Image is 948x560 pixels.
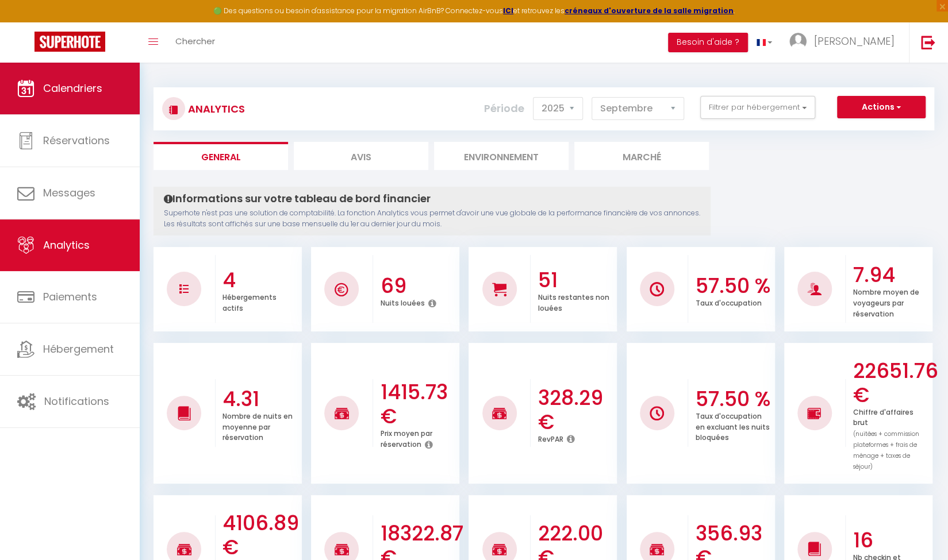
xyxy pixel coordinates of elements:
h3: 57.50 % [696,387,772,411]
span: Analytics [43,238,90,252]
h3: Analytics [185,96,245,122]
button: Actions [837,96,926,119]
a: Chercher [167,22,224,63]
a: créneaux d'ouverture de la salle migration [565,6,734,16]
p: RevPAR [538,432,563,444]
h3: 16 [853,528,930,553]
label: Période [484,96,524,121]
img: NO IMAGE [179,284,189,293]
p: Prix moyen par réservation [381,426,432,449]
h4: Informations sur votre tableau de bord financier [164,192,700,205]
a: ICI [503,6,513,16]
button: Filtrer par hébergement [700,96,815,119]
p: Superhote n'est pas une solution de comptabilité. La fonction Analytics vous permet d'avoir une v... [164,208,700,230]
span: Calendriers [43,81,102,95]
h3: 51 [538,268,615,292]
p: Taux d'occupation en excluant les nuits bloquées [696,409,770,443]
img: NO IMAGE [807,406,822,420]
h3: 57.50 % [696,274,772,298]
h3: 69 [381,274,457,298]
span: Réservations [43,133,110,148]
p: Nombre de nuits en moyenne par réservation [222,409,293,443]
p: Nuits louées [381,296,425,308]
span: Paiements [43,289,97,304]
h3: 4 [222,268,299,292]
p: Nuits restantes non louées [538,290,609,313]
span: Chercher [175,35,215,47]
img: Super Booking [34,32,105,52]
span: Notifications [44,394,109,408]
h3: 7.94 [853,263,930,287]
p: Hébergements actifs [222,290,277,313]
button: Ouvrir le widget de chat LiveChat [9,5,44,39]
img: logout [921,35,935,49]
span: [PERSON_NAME] [814,34,895,48]
h3: 4.31 [222,387,299,411]
img: NO IMAGE [650,406,664,420]
h3: 4106.89 € [222,511,299,559]
p: Chiffre d'affaires brut [853,405,919,471]
p: Taux d'occupation [696,296,762,308]
a: ... [PERSON_NAME] [781,22,909,63]
button: Besoin d'aide ? [668,33,748,52]
span: (nuitées + commission plateformes + frais de ménage + taxes de séjour) [853,430,919,471]
li: General [153,142,288,170]
span: Hébergement [43,342,114,356]
h3: 1415.73 € [381,380,457,428]
p: Nombre moyen de voyageurs par réservation [853,285,919,319]
h3: 328.29 € [538,386,615,434]
li: Avis [294,142,428,170]
span: Messages [43,186,95,200]
li: Marché [574,142,709,170]
h3: 22651.76 € [853,359,930,407]
img: ... [789,33,807,50]
li: Environnement [434,142,569,170]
